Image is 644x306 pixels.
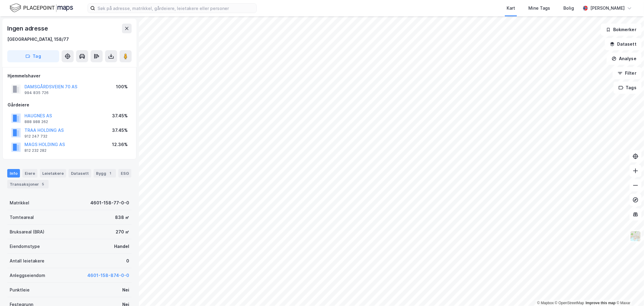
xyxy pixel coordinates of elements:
div: Handel [114,243,129,250]
div: 100% [116,83,128,90]
div: 270 ㎡ [116,228,129,236]
a: Mapbox [537,301,554,305]
div: 994 835 726 [24,90,49,95]
div: 838 ㎡ [115,214,129,221]
div: Eiendomstype [10,243,40,250]
div: Eiere [22,169,37,177]
div: Punktleie [10,286,30,294]
a: Improve this map [586,301,616,305]
div: Leietakere [40,169,66,177]
div: Info [7,169,20,177]
button: Tag [7,50,59,62]
button: 4601-158-874-0-0 [87,272,129,279]
div: Transaksjoner [7,180,49,188]
img: logo.f888ab2527a4732fd821a326f86c7f29.svg [10,3,73,13]
div: Kart [507,5,515,12]
div: 888 988 262 [24,119,48,124]
div: 1 [107,170,114,176]
div: Bruksareal (BRA) [10,228,44,236]
div: 912 247 732 [24,134,47,139]
div: Tomteareal [10,214,34,221]
div: Gårdeiere [8,101,131,109]
div: Bygg [94,169,116,177]
div: [PERSON_NAME] [590,5,625,12]
div: Matrikkel [10,199,29,207]
input: Søk på adresse, matrikkel, gårdeiere, leietakere eller personer [95,4,256,13]
div: Bolig [563,5,574,12]
div: 5 [40,181,46,187]
button: Datasett [605,38,642,50]
div: Antall leietakere [10,257,44,265]
button: Analyse [607,53,642,65]
div: 37.45% [112,127,128,134]
div: 812 232 282 [24,148,46,153]
div: [GEOGRAPHIC_DATA], 158/77 [7,36,69,43]
div: Nei [122,286,129,294]
button: Bokmerker [601,24,642,36]
div: Datasett [69,169,91,177]
div: 0 [126,257,129,265]
div: 12.36% [112,141,128,148]
div: Mine Tags [528,5,550,12]
a: OpenStreetMap [555,301,584,305]
button: Tags [614,82,642,94]
div: Hjemmelshaver [8,72,131,80]
div: Ingen adresse [7,24,49,33]
div: Anleggseiendom [10,272,45,279]
div: 4601-158-77-0-0 [90,199,129,207]
button: Filter [613,67,642,79]
div: 37.45% [112,112,128,119]
div: ESG [118,169,131,177]
img: Z [630,230,641,242]
iframe: Chat Widget [614,277,644,306]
